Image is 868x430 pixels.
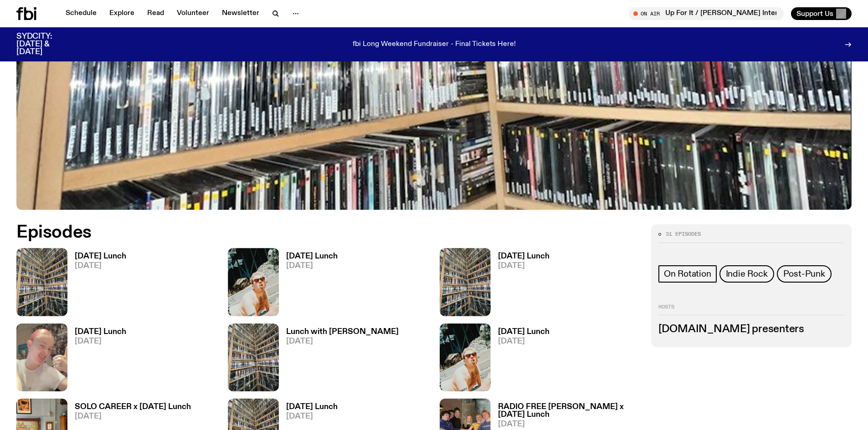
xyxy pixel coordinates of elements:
[440,248,491,316] img: A corner shot of the fbi music library
[75,253,126,260] h3: [DATE] Lunch
[777,265,832,283] a: Post-Punk
[75,403,191,411] h3: SOLO CAREER x [DATE] Lunch
[75,262,126,270] span: [DATE]
[104,7,140,20] a: Explore
[279,328,399,391] a: Lunch with [PERSON_NAME][DATE]
[60,7,102,20] a: Schedule
[353,40,516,49] p: fbi Long Weekend Fundraiser - Final Tickets Here!
[629,7,784,20] button: On AirUp For It / [PERSON_NAME] Interview
[783,269,825,279] span: Post-Punk
[67,328,126,391] a: [DATE] Lunch[DATE]
[286,403,338,411] h3: [DATE] Lunch
[719,265,774,283] a: Indie Rock
[666,232,701,237] span: 31 episodes
[658,265,717,283] a: On Rotation
[498,338,550,345] span: [DATE]
[67,253,126,316] a: [DATE] Lunch[DATE]
[491,328,550,391] a: [DATE] Lunch[DATE]
[498,262,550,270] span: [DATE]
[75,328,126,336] h3: [DATE] Lunch
[658,304,844,315] h2: Hosts
[726,269,768,279] span: Indie Rock
[142,7,169,20] a: Read
[286,253,338,260] h3: [DATE] Lunch
[791,7,852,20] button: Support Us
[286,328,399,336] h3: Lunch with [PERSON_NAME]
[75,413,191,420] span: [DATE]
[491,253,550,316] a: [DATE] Lunch[DATE]
[498,328,550,336] h3: [DATE] Lunch
[279,253,338,316] a: [DATE] Lunch[DATE]
[664,269,711,279] span: On Rotation
[796,10,833,18] span: Support Us
[286,262,338,270] span: [DATE]
[16,224,570,241] h2: Episodes
[16,248,67,316] img: A corner shot of the fbi music library
[658,324,844,334] h3: [DOMAIN_NAME] presenters
[75,338,126,345] span: [DATE]
[498,253,550,260] h3: [DATE] Lunch
[498,420,640,428] span: [DATE]
[498,403,640,419] h3: RADIO FREE [PERSON_NAME] x [DATE] Lunch
[228,324,279,391] img: A corner shot of the fbi music library
[216,7,265,20] a: Newsletter
[286,413,338,420] span: [DATE]
[286,338,399,345] span: [DATE]
[171,7,215,20] a: Volunteer
[16,33,75,56] h3: SYDCITY: [DATE] & [DATE]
